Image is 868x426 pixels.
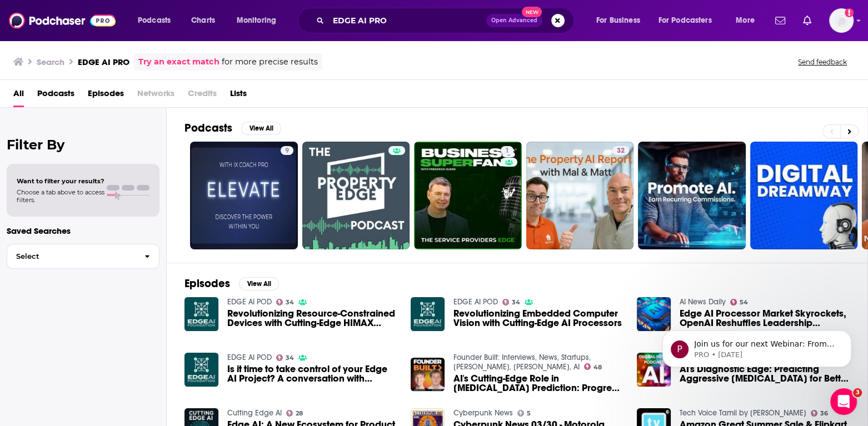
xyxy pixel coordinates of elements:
[48,32,191,317] span: Join us for our next Webinar: From Pushback to Payoff: Building Buy-In for Niche Podcast Placemen...
[230,84,247,107] span: Lists
[453,297,498,307] a: EDGE AI POD
[227,353,272,362] a: EDGE AI POD
[137,84,174,107] span: Networks
[505,146,509,157] span: 1
[48,43,192,53] p: Message from PRO, sent 33w ago
[491,18,537,23] span: Open Advanced
[184,353,218,387] img: Is it time to take control of your Edge AI Project? A conversation with SensiML
[276,299,295,305] a: 34
[184,277,230,290] h2: Episodes
[328,12,486,29] input: Search podcasts, credits, & more...
[184,121,232,135] h2: Podcasts
[736,13,755,28] span: More
[501,146,513,155] a: 1
[237,13,276,28] span: Monitoring
[227,408,282,418] a: Cutting Edge AI
[190,142,298,249] a: 9
[512,300,520,305] span: 34
[37,57,64,67] h3: Search
[414,142,522,249] a: 1
[7,225,159,236] p: Saved Searches
[728,12,769,29] button: open menu
[811,410,829,417] a: 36
[17,188,104,204] span: Choose a tab above to access filters.
[227,309,397,328] a: Revolutionizing Resource-Constrained Devices with Cutting-Edge HIMAX Edge AI Processors
[730,299,749,305] a: 54
[829,8,854,33] button: Show profile menu
[617,146,625,157] span: 32
[637,297,671,331] img: Edge AI Processor Market Skyrockets, OpenAI Reshuffles Leadership Strategy, DeepSeek Launches New...
[453,374,623,393] span: AI's Cutting-Edge Role in [MEDICAL_DATA] Prediction: Progress and Possibilities
[820,411,828,416] span: 36
[829,8,854,33] span: Logged in as gracewagner
[191,13,215,28] span: Charts
[453,408,513,418] a: Cyberpunk News
[276,354,295,361] a: 34
[78,57,129,67] h3: EDGE AI PRO
[241,122,281,135] button: View All
[227,297,272,307] a: EDGE AI POD
[285,146,289,157] span: 9
[184,297,218,331] img: Revolutionizing Resource-Constrained Devices with Cutting-Edge HIMAX Edge AI Processors
[593,365,602,370] span: 48
[680,408,806,418] a: Tech Voice Tamil by fonearena
[411,358,445,392] a: AI's Cutting-Edge Role in Prostate Cancer Prediction: Progress and Possibilities
[17,177,104,185] span: Want to filter your results?
[526,142,634,249] a: 32
[88,84,124,107] a: Episodes
[527,411,531,416] span: 5
[296,411,303,416] span: 28
[795,57,850,67] button: Send feedback
[517,410,531,417] a: 5
[9,10,116,31] img: Podchaser - Follow, Share and Rate Podcasts
[7,253,136,260] span: Select
[680,297,726,307] a: AI News Daily
[130,12,185,29] button: open menu
[13,84,24,107] a: All
[646,307,868,385] iframe: Intercom notifications message
[7,244,159,269] button: Select
[227,364,397,383] a: Is it time to take control of your Edge AI Project? A conversation with SensiML
[596,13,640,28] span: For Business
[138,56,220,68] a: Try an exact match
[829,8,854,33] img: User Profile
[411,297,445,331] img: Revolutionizing Embedded Computer Vision with Cutting-Edge AI Processors
[453,353,591,372] a: Founder Built: Interviews, News, Startups, Lex Fridman, Joe Rogan, AI
[188,84,217,107] span: Credits
[138,13,171,28] span: Podcasts
[281,146,293,155] a: 9
[651,12,728,29] button: open menu
[522,7,542,17] span: New
[184,277,279,290] a: EpisodesView All
[37,84,74,107] a: Podcasts
[184,121,281,135] a: PodcastsView All
[453,309,623,328] a: Revolutionizing Embedded Computer Vision with Cutting-Edge AI Processors
[845,8,854,17] svg: Add a profile image
[229,12,291,29] button: open menu
[588,12,654,29] button: open menu
[659,13,712,28] span: For Podcasters
[286,410,303,417] a: 28
[584,363,602,370] a: 48
[771,11,790,30] a: Show notifications dropdown
[184,12,222,29] a: Charts
[7,137,159,153] h2: Filter By
[286,355,294,360] span: 34
[222,56,318,68] span: for more precise results
[227,364,397,383] span: Is it time to take control of your Edge AI Project? A conversation with [PERSON_NAME]
[239,277,279,290] button: View All
[453,374,623,393] a: AI's Cutting-Edge Role in Prostate Cancer Prediction: Progress and Possibilities
[637,353,671,387] a: AI's Diagnostic Edge: Predicting Aggressive Prostate Cancer for Better Health
[502,299,521,305] a: 34
[486,14,542,27] button: Open AdvancedNew
[740,300,748,305] span: 54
